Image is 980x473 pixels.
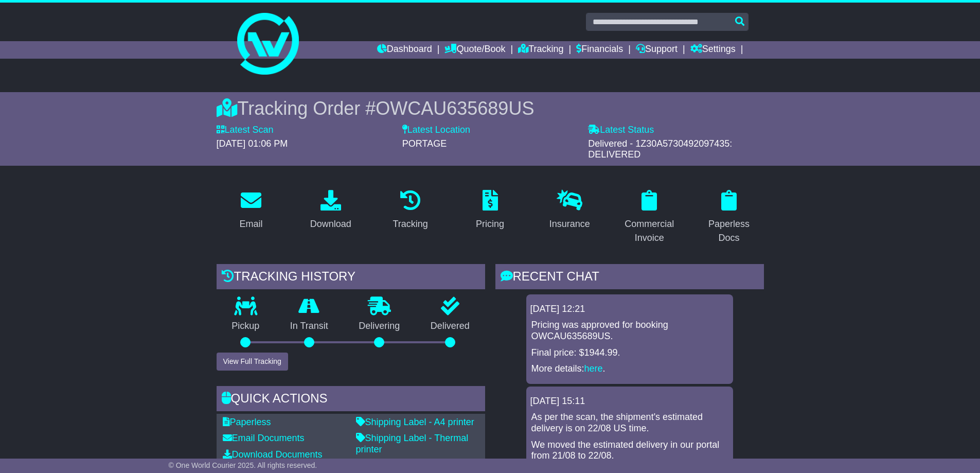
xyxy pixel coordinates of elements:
label: Latest Status [588,125,654,136]
a: Paperless [223,417,271,427]
a: Dashboard [377,41,432,59]
p: As per the scan, the shipment's estimated delivery is on 22/08 US time. [531,412,728,434]
p: We moved the estimated delivery in our portal from 21/08 to 22/08. [531,440,728,462]
span: Delivered - 1Z30A5730492097435: DELIVERED [588,138,732,160]
a: here [584,363,603,374]
a: Quote/Book [444,41,505,59]
div: Insurance [549,217,590,231]
a: Tracking [518,41,563,59]
p: In Transit [275,321,344,332]
div: Paperless Docs [701,217,757,245]
p: More details: . [531,363,728,375]
a: Download Documents [223,449,323,460]
div: Tracking Order # [217,97,764,119]
div: RECENT CHAT [495,264,764,292]
a: Commercial Invoice [615,186,684,249]
span: [DATE] 01:06 PM [217,138,288,149]
div: Download [310,217,351,231]
label: Latest Location [402,125,470,136]
span: OWCAU635689US [376,98,534,119]
a: Support [636,41,678,59]
a: Email [233,186,269,235]
a: Shipping Label - Thermal printer [356,433,469,454]
div: Quick Actions [217,386,485,414]
span: © One World Courier 2025. All rights reserved. [169,461,317,469]
label: Latest Scan [217,125,274,136]
a: Financials [576,41,623,59]
div: [DATE] 15:11 [530,396,729,407]
div: Commercial Invoice [621,217,678,245]
a: Shipping Label - A4 printer [356,417,474,427]
a: Settings [690,41,736,59]
span: PORTAGE [402,138,447,149]
button: View Full Tracking [217,353,288,371]
p: Delivering [344,321,416,332]
div: Tracking history [217,264,485,292]
a: Pricing [469,186,511,235]
div: [DATE] 12:21 [530,304,729,315]
a: Download [304,186,358,235]
p: Pickup [217,321,275,332]
div: Pricing [476,217,504,231]
div: Email [239,217,262,231]
a: Tracking [386,186,434,235]
p: Final price: $1944.99. [531,347,728,359]
a: Paperless Docs [694,186,764,249]
div: Tracking [393,217,427,231]
a: Email Documents [223,433,305,443]
p: Pricing was approved for booking OWCAU635689US. [531,320,728,342]
a: Insurance [543,186,597,235]
p: Delivered [415,321,485,332]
